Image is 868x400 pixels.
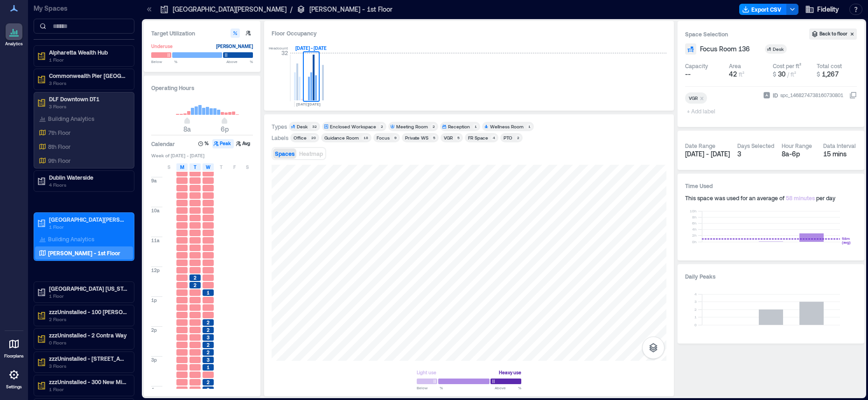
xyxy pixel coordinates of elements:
h3: Space Selection [685,29,809,39]
div: Capacity [685,62,708,70]
span: Below % [151,59,177,64]
p: My Spaces [34,4,134,13]
p: [PERSON_NAME] - 1st Floor [309,5,392,14]
span: 2 [207,349,210,356]
span: W [206,163,210,171]
tspan: 2h [692,233,697,238]
p: Floorplans [4,353,24,359]
span: 1,267 [822,70,839,78]
tspan: 0h [692,239,697,244]
button: % [197,139,211,148]
div: Area [729,62,741,70]
div: Guidance Room [324,134,359,141]
div: Hour Range [782,142,812,149]
div: VGR [444,134,453,141]
span: F [233,163,236,171]
h3: Target Utilization [151,28,253,38]
tspan: 3 [694,299,697,304]
p: zzzUninstalled - [STREET_ADDRESS] [49,355,127,362]
span: Spaces [275,150,294,157]
span: S [168,163,170,171]
p: 1 Floor [49,223,127,231]
div: 9 [392,135,398,140]
span: 58 minutes [786,195,815,201]
p: Analytics [5,41,23,47]
div: Enclosed Workspace [330,123,376,130]
button: Peak [212,139,234,148]
p: 9th Floor [48,157,70,164]
span: 9a [151,177,157,184]
p: 1 Floor [49,386,127,393]
p: 3 Floors [49,103,127,110]
span: T [194,163,196,171]
a: Floorplans [1,333,27,362]
span: 1 [207,364,210,371]
span: Above % [226,59,253,64]
span: / ft² [787,71,796,77]
div: Total cost [817,62,842,70]
span: Below % [417,385,443,391]
span: 3 [207,334,210,341]
span: T [220,163,223,171]
span: $ [817,71,820,77]
a: Settings [3,364,25,393]
p: zzzUninstalled - 100 [PERSON_NAME] [49,308,127,316]
div: 2 [515,135,521,140]
span: 2 [194,274,196,281]
span: Heatmap [299,150,323,157]
p: [GEOGRAPHIC_DATA] [US_STATE] [49,285,127,292]
div: 3 [737,149,774,159]
span: Week of [DATE] - [DATE] [151,152,253,159]
tspan: 4h [692,227,697,232]
button: Desk [765,44,798,54]
tspan: 6h [692,221,697,225]
div: Date Range [685,142,715,149]
span: 2 [207,342,210,348]
tspan: 10h [690,209,697,213]
p: 4 Floors [49,181,127,189]
div: 20 [309,135,317,140]
span: 4p [151,386,157,393]
p: Alpharetta Wealth Hub [49,49,127,56]
tspan: 2 [694,307,697,312]
div: VGR [689,95,698,101]
div: 4 [491,135,497,140]
div: Light use [417,368,436,377]
p: 3 Floors [49,79,127,87]
p: zzzUninstalled - 300 New Millennium [49,378,127,386]
span: Focus Room 136 [700,44,750,54]
div: 18 [362,135,370,140]
p: [GEOGRAPHIC_DATA][PERSON_NAME] [173,5,287,14]
div: 32 [310,124,318,129]
span: 12p [151,267,160,274]
div: 5 [455,135,461,140]
div: Office [294,134,307,141]
p: Dublin Waterside [49,174,127,181]
p: zzzUninstalled - 2 Contra Way [49,331,127,339]
span: 1p [151,297,157,303]
p: [PERSON_NAME] - 1st Floor [48,249,120,257]
button: IDspc_1468274738160730801 [849,91,857,99]
button: -- [685,70,725,79]
span: Above % [495,385,521,391]
div: 15 mins [823,149,857,159]
button: Fidelity [802,2,842,17]
p: 8th Floor [48,143,70,150]
p: 0 Floors [49,339,127,346]
div: 1 [526,124,532,129]
a: Analytics [2,21,26,49]
p: Settings [6,384,22,390]
p: Building Analytics [48,115,94,122]
p: Building Analytics [48,235,94,243]
div: FR Space [468,134,488,141]
span: 6p [221,125,229,133]
div: Heavy use [499,368,521,377]
div: 1 [473,124,478,129]
p: Commonwealth Pier [GEOGRAPHIC_DATA] [49,72,127,79]
span: 10a [151,207,160,214]
div: Focus [377,134,390,141]
span: 2 [207,386,210,393]
span: 2 [207,379,210,386]
span: M [180,163,184,171]
span: [DATE] - [DATE] [685,150,730,158]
